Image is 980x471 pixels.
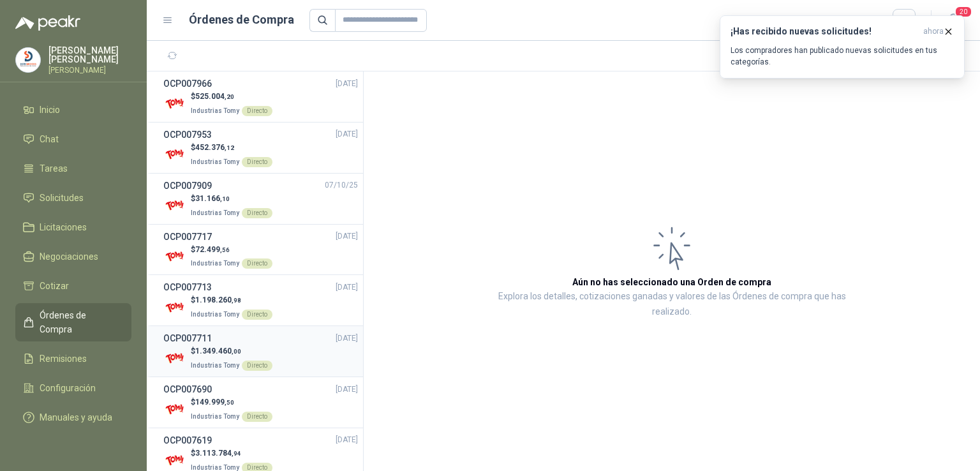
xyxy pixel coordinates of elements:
[163,280,358,320] a: OCP007713[DATE] Company Logo$1.198.260,98Industrias TomyDirecto
[40,132,59,146] span: Chat
[191,464,239,471] span: Industrias Tomy
[163,77,358,117] a: OCP007966[DATE] Company Logo$525.004,20Industrias TomyDirecto
[163,195,186,217] img: Company Logo
[195,143,234,152] span: 452.376
[191,193,272,205] p: $
[163,433,212,447] h3: OCP007619
[40,308,119,336] span: Órdenes de Compra
[15,347,131,371] a: Remisiones
[336,281,358,294] span: [DATE]
[163,296,186,318] img: Company Logo
[40,410,112,424] span: Manuales y ayuda
[336,78,358,90] span: [DATE]
[336,128,358,140] span: [DATE]
[15,98,131,122] a: Inicio
[40,220,87,234] span: Licitaciones
[232,450,241,457] span: ,94
[15,303,131,341] a: Órdenes de Compra
[336,333,358,345] span: [DATE]
[942,9,965,32] button: 20
[40,191,84,205] span: Solicitudes
[191,413,239,420] span: Industrias Tomy
[191,396,272,408] p: $
[195,92,234,101] span: 525.004
[191,244,272,256] p: $
[163,144,186,166] img: Company Logo
[191,209,239,216] span: Industrias Tomy
[191,345,272,357] p: $
[48,46,131,64] p: [PERSON_NAME] [PERSON_NAME]
[15,15,80,31] img: Logo peakr
[163,245,186,267] img: Company Logo
[15,215,131,239] a: Licitaciones
[191,260,239,267] span: Industrias Tomy
[325,179,358,191] span: 07/10/25
[242,412,272,422] div: Directo
[163,77,212,91] h3: OCP007966
[225,144,234,151] span: ,12
[242,157,272,167] div: Directo
[191,142,272,154] p: $
[40,352,87,366] span: Remisiones
[242,258,272,269] div: Directo
[163,382,358,422] a: OCP007690[DATE] Company Logo$149.999,50Industrias TomyDirecto
[163,382,212,396] h3: OCP007690
[15,156,131,181] a: Tareas
[163,128,212,142] h3: OCP007953
[491,289,852,320] p: Explora los detalles, cotizaciones ganadas y valores de las Órdenes de compra que has realizado.
[195,398,234,407] span: 149.999
[163,128,358,168] a: OCP007953[DATE] Company Logo$452.376,12Industrias TomyDirecto
[189,11,294,29] h1: Órdenes de Compra
[40,381,96,395] span: Configuración
[191,294,272,306] p: $
[163,93,186,115] img: Company Logo
[572,275,771,289] h3: Aún no has seleccionado una Orden de compra
[720,15,965,78] button: ¡Has recibido nuevas solicitudes!ahora Los compradores han publicado nuevas solicitudes en tus ca...
[242,106,272,116] div: Directo
[191,91,272,103] p: $
[40,279,69,293] span: Cotizar
[16,48,40,72] img: Company Logo
[40,103,60,117] span: Inicio
[163,347,186,370] img: Company Logo
[15,274,131,298] a: Cotizar
[731,45,954,68] p: Los compradores han publicado nuevas solicitudes en tus categorías.
[48,66,131,74] p: [PERSON_NAME]
[191,158,239,165] span: Industrias Tomy
[195,194,230,203] span: 31.166
[195,295,241,304] span: 1.198.260
[191,311,239,318] span: Industrias Tomy
[163,398,186,421] img: Company Logo
[15,127,131,151] a: Chat
[220,246,230,253] span: ,56
[163,179,212,193] h3: OCP007909
[163,179,358,219] a: OCP00790907/10/25 Company Logo$31.166,10Industrias TomyDirecto
[191,447,272,460] p: $
[954,6,972,18] span: 20
[220,195,230,202] span: ,10
[195,449,241,458] span: 3.113.784
[242,310,272,320] div: Directo
[40,250,98,264] span: Negociaciones
[191,107,239,114] span: Industrias Tomy
[195,347,241,355] span: 1.349.460
[163,230,212,244] h3: OCP007717
[15,376,131,400] a: Configuración
[242,208,272,218] div: Directo
[336,434,358,446] span: [DATE]
[163,331,358,371] a: OCP007711[DATE] Company Logo$1.349.460,00Industrias TomyDirecto
[242,361,272,371] div: Directo
[336,230,358,243] span: [DATE]
[232,297,241,304] span: ,98
[232,348,241,355] span: ,00
[731,26,918,37] h3: ¡Has recibido nuevas solicitudes!
[195,245,230,254] span: 72.499
[15,244,131,269] a: Negociaciones
[923,26,944,37] span: ahora
[15,186,131,210] a: Solicitudes
[40,161,68,176] span: Tareas
[225,93,234,100] span: ,20
[336,384,358,396] span: [DATE]
[163,331,212,345] h3: OCP007711
[163,280,212,294] h3: OCP007713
